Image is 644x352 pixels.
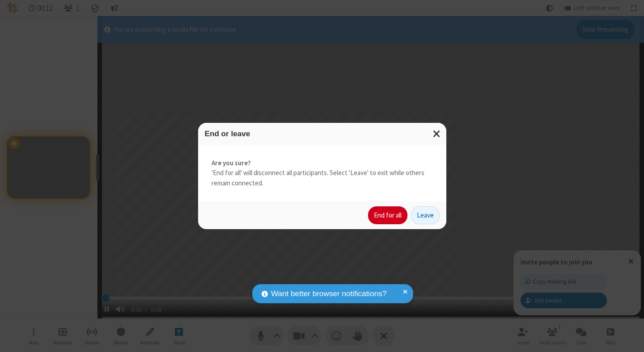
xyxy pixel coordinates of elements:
[271,288,386,300] span: Want better browser notifications?
[205,130,440,138] h3: End or leave
[411,206,440,224] button: Leave
[212,158,433,168] strong: Are you sure?
[198,145,446,202] div: 'End for all' will disconnect all participants. Select 'Leave' to exit while others remain connec...
[428,123,446,145] button: Close modal
[368,206,407,224] button: End for all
